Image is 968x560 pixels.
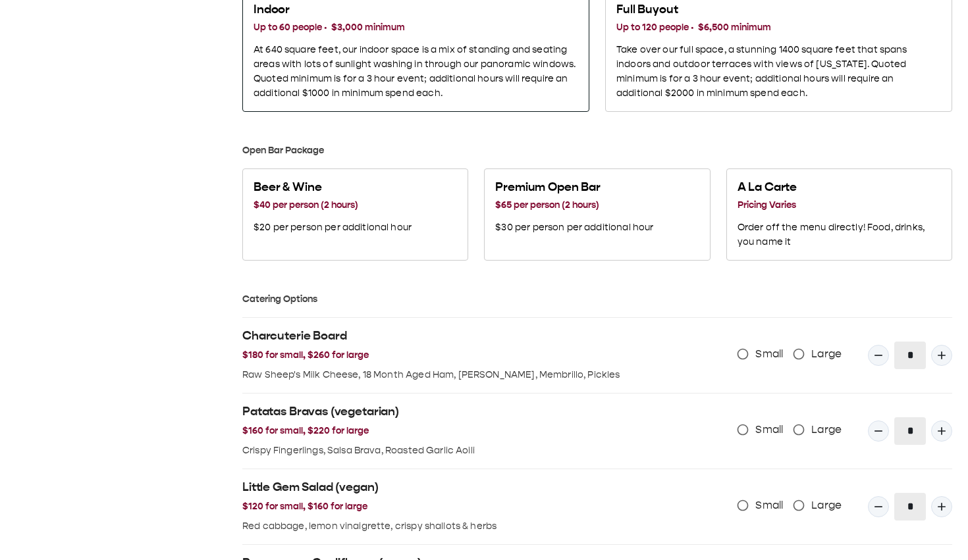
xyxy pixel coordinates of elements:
div: Quantity Input [868,493,952,521]
p: Crispy Fingerlings, Salsa Brava, Roasted Garlic Aoili [242,444,712,458]
button: Beer & Wine [242,168,468,261]
h2: Indoor [254,2,578,18]
h3: Up to 120 people · $6,500 minimum [616,20,941,35]
h3: $65 per person (2 hours) [495,198,653,213]
p: At 640 square feet, our indoor space is a mix of standing and seating areas with lots of sunlight... [254,43,578,101]
button: Premium Open Bar [484,168,710,261]
div: Quantity Input [868,342,952,369]
h2: Full Buyout [616,2,941,18]
span: Small [755,422,783,438]
p: Take over our full space, a stunning 1400 square feet that spans indoors and outdoor terraces wit... [616,43,941,101]
div: Quantity Input [868,417,952,445]
span: Large [811,422,842,438]
button: A La Carte [726,168,952,261]
h3: Catering Options [242,292,952,307]
h2: Charcuterie Board [242,328,712,344]
span: Small [755,497,783,513]
span: Large [811,346,842,362]
span: Large [811,497,842,513]
h3: $160 for small, $220 for large [242,424,712,438]
p: $30 per person per additional hour [495,220,653,235]
span: Small [755,346,783,362]
h2: Beer & Wine [254,180,412,195]
p: $20 per person per additional hour [254,220,412,235]
div: Select one [242,168,952,261]
h2: Patatas Bravas (vegetarian) [242,404,712,420]
h2: Premium Open Bar [495,180,653,195]
h3: Up to 60 people · $3,000 minimum [254,20,578,35]
h3: Open Bar Package [242,143,952,158]
p: Order off the menu directly! Food, drinks, you name it [738,220,941,249]
h3: Pricing Varies [738,198,941,213]
h3: $40 per person (2 hours) [254,198,412,213]
h3: $120 for small, $160 for large [242,499,712,514]
p: Red cabbage, lemon vinaigrette, crispy shallots & herbs [242,519,712,534]
h2: A La Carte [738,180,941,195]
p: Raw Sheep's Milk Cheese, 18 Month Aged Ham, [PERSON_NAME], Membrillo, Pickles [242,368,712,382]
h2: Little Gem Salad (vegan) [242,480,712,496]
h3: $180 for small, $260 for large [242,348,712,363]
